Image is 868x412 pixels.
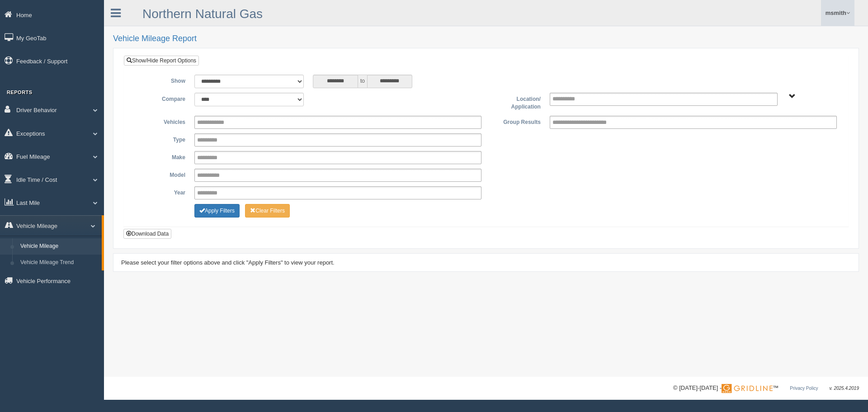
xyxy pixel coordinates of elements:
span: to [358,75,367,88]
a: Northern Natural Gas [142,7,263,21]
label: Make [131,151,190,162]
label: Group Results [486,116,545,127]
label: Compare [131,93,190,104]
span: v. 2025.4.2019 [830,386,859,391]
label: Model [131,169,190,180]
span: Please select your filter options above and click "Apply Filters" to view your report. [121,259,335,266]
label: Type [131,133,190,144]
label: Location/ Application [486,93,545,111]
a: Vehicle Mileage Trend [16,255,102,271]
label: Year [131,186,190,197]
button: Change Filter Options [194,204,240,218]
a: Privacy Policy [790,386,818,391]
label: Vehicles [131,116,190,127]
a: Vehicle Mileage [16,238,102,255]
div: © [DATE]-[DATE] - ™ [673,384,859,393]
label: Show [131,75,190,85]
img: Gridline [722,384,773,393]
button: Download Data [123,229,171,239]
h2: Vehicle Mileage Report [113,34,859,43]
a: Show/Hide Report Options [124,56,199,66]
button: Change Filter Options [245,204,290,218]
